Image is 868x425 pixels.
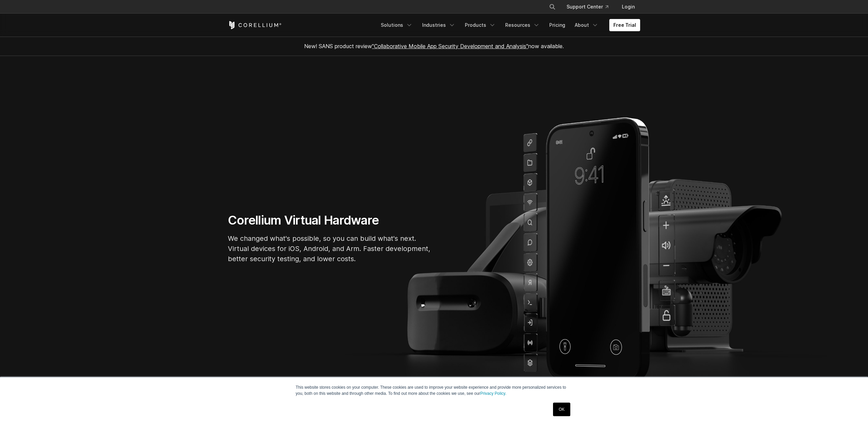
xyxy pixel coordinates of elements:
[296,384,572,397] p: This website stores cookies on your computer. These cookies are used to improve your website expe...
[545,19,569,31] a: Pricing
[377,19,417,31] a: Solutions
[616,1,640,13] a: Login
[546,1,558,13] button: Search
[228,213,431,228] h1: Corellium Virtual Hardware
[541,1,640,13] div: Navigation Menu
[372,43,528,50] a: "Collaborative Mobile App Security Development and Analysis"
[571,19,603,31] a: About
[377,19,640,31] div: Navigation Menu
[501,19,544,31] a: Resources
[304,43,564,50] span: New! SANS product review now available.
[418,19,459,31] a: Industries
[228,233,431,264] p: We changed what's possible, so you can build what's next. Virtual devices for iOS, Android, and A...
[609,19,640,31] a: Free Trial
[461,19,500,31] a: Products
[561,1,614,13] a: Support Center
[480,391,506,396] a: Privacy Policy.
[553,403,570,416] a: OK
[228,21,282,29] a: Corellium Home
